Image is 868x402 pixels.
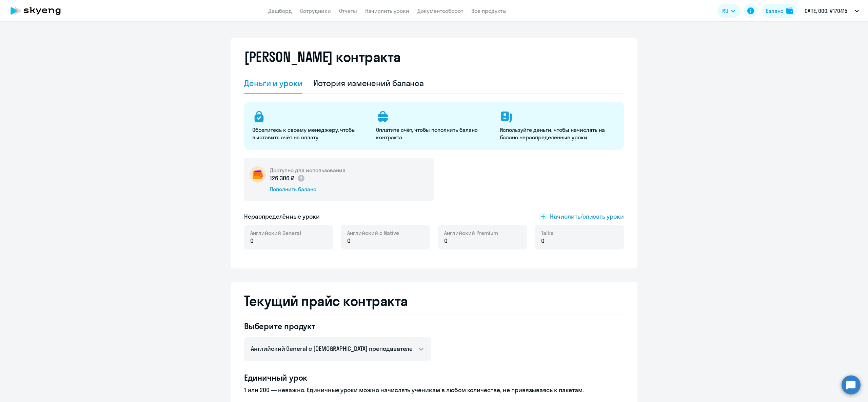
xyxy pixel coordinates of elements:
h5: Нераспределённые уроки [244,212,320,221]
h2: Текущий прайс контракта [244,293,624,309]
h2: [PERSON_NAME] контракта [244,49,401,65]
button: RU [717,4,740,18]
span: Английский Premium [444,229,498,237]
span: Английский General [250,229,301,237]
h4: Единичный урок [244,372,624,383]
img: balance [786,7,793,14]
span: 0 [347,237,351,245]
a: Документооборот [417,7,463,14]
div: Пополнить баланс [270,185,346,193]
p: Оплатите счёт, чтобы пополнить баланс контракта [376,126,492,141]
span: Начислить/списать уроки [550,212,624,221]
p: Используйте деньги, чтобы начислять на баланс нераспределённые уроки [500,126,615,141]
p: Обратитесь к своему менеджеру, чтобы выставить счёт на оплату [252,126,368,141]
img: wallet-circle.png [250,166,266,183]
a: Начислить уроки [365,7,409,14]
span: Английский с Native [347,229,399,237]
p: 126 306 ₽ [270,174,305,183]
span: 0 [444,237,448,245]
span: 0 [250,237,254,245]
h4: Выберите продукт [244,321,431,331]
div: Баланс [766,7,784,15]
span: 0 [541,237,545,245]
a: Все продукты [471,7,507,14]
p: 1 или 200 — неважно. Единичные уроки можно начислять ученикам в любом количестве, не привязываясь... [244,386,624,395]
a: Дашборд [268,7,292,14]
h5: Доступно для использования [270,166,346,174]
span: RU [722,7,728,15]
div: Деньги и уроки [244,78,302,88]
a: Отчеты [339,7,357,14]
p: САПЕ, ООО, #170415 [805,7,847,15]
button: САПЕ, ООО, #170415 [801,3,862,19]
div: История изменений баланса [313,78,424,88]
span: Talks [541,229,553,237]
a: Сотрудники [300,7,331,14]
button: Балансbalance [762,4,797,18]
